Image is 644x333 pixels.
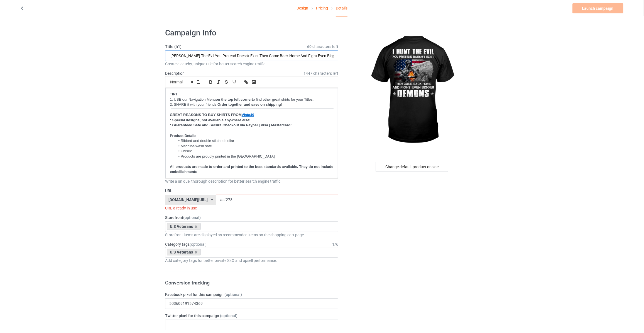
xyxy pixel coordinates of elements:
[167,249,201,255] div: U.S Veterans
[165,313,338,318] label: Twitter pixel for this campaign
[332,242,338,247] div: 1 / 6
[175,154,334,159] li: Products are proudly printed in the [GEOGRAPHIC_DATA]
[220,313,237,318] span: (optional)
[175,149,334,154] li: Unisex
[170,97,334,102] p: 1. USE our Navigation Menu to find other great shirts for your Titles.
[190,242,207,247] span: (optional)
[183,215,201,220] span: (optional)
[165,71,185,76] label: Description
[316,0,328,16] a: Pricing
[165,242,207,247] label: Category tags
[170,92,334,97] p: :
[170,108,334,111] img: Screenshot_at_Jul_03_11-49-29.png
[165,232,338,238] div: Storefront items are displayed as recommended items on the shopping cart page.
[165,258,338,263] div: Add category tags for better on-site SEO and upsell performance.
[170,165,334,174] strong: All products are made to order and printed to the best standards available. They do not include e...
[336,0,347,16] div: Details
[303,71,338,76] span: 1447 characters left
[165,292,338,297] label: Facebook pixel for this campaign
[175,138,334,143] li: Ribbed and double stitched collar
[297,0,308,16] a: Design
[307,44,338,49] span: 60 characters left
[165,205,338,211] div: URL already in use
[217,102,281,107] strong: Order together and save on shipping
[242,113,254,117] a: Vista49
[170,113,242,117] strong: GREAT REASONS TO BUY SHIRTS FROM
[165,178,338,184] div: Write a unique, thorough description for better search engine traffic.
[216,97,252,102] strong: on the top left corner
[170,102,334,107] p: 2. SHARE it with your friends, !
[165,61,338,67] div: Create a catchy, unique title for better search engine traffic.
[170,118,251,122] strong: * Special designs, not available anywhere else!
[165,44,338,49] label: Title (h1)
[170,123,292,127] strong: * Guaranteed Safe and Secure Checkout via Paypal | Visa | Mastercard:
[170,134,196,138] strong: Product Details
[168,198,208,202] div: [DOMAIN_NAME][URL]
[165,279,338,286] h3: Conversion tracking
[165,28,338,38] h1: Campaign Info
[167,223,201,230] div: U.S Veterans
[175,144,334,149] li: Machine-wash safe
[165,188,338,194] label: URL
[224,292,242,297] span: (optional)
[165,215,338,220] label: Storefront
[376,162,448,172] div: Change default product or side
[170,92,177,96] strong: TIPs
